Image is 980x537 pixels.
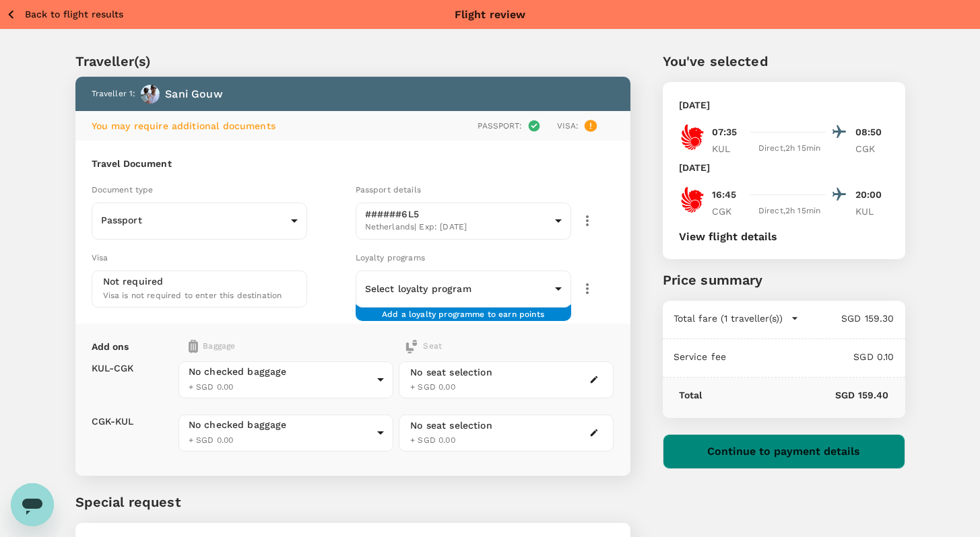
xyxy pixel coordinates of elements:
[356,185,421,194] span: Passport details
[726,350,894,363] p: SGD 0.10
[189,340,346,353] div: Baggage
[478,120,521,132] p: Passport :
[356,253,425,262] span: Loyalty programs
[92,120,275,131] span: You may require additional documents
[455,7,526,23] p: Flight review
[141,85,160,104] img: avatar-6695f0dd85a4d.png
[92,204,307,238] div: Passport
[11,483,54,526] iframe: Button to launch messaging window
[410,435,455,445] span: + SGD 0.00
[178,415,393,452] div: No checked baggage+ SGD 0.00
[92,361,134,375] p: KUL - CGK
[702,388,888,402] p: SGD 159.40
[178,361,393,398] div: No checked baggage+ SGD 0.00
[799,312,894,325] p: SGD 159.30
[754,205,826,218] div: Direct , 2h 15min
[75,51,630,71] p: Traveller(s)
[365,221,550,234] span: Netherlands | Exp: [DATE]
[674,350,727,363] p: Service fee
[410,365,492,380] div: No seat selection
[712,125,738,139] p: 07:35
[679,388,703,402] p: Total
[663,270,905,290] p: Price summary
[103,275,164,288] p: Not required
[356,199,571,244] div: ######6L5Netherlands| Exp: [DATE]
[189,418,372,431] div: No checked baggage
[679,231,777,243] button: View flight details
[405,340,442,353] div: Seat
[103,291,282,300] span: Visa is not required to enter this destination
[410,419,492,433] div: No seat selection
[679,124,706,151] img: OD
[189,435,234,445] span: + SGD 0.00
[92,157,614,172] h6: Travel Document
[75,492,630,512] p: Special request
[855,188,889,202] p: 20:00
[189,365,372,378] div: No checked baggage
[663,51,905,71] p: You've selected
[365,207,550,221] p: ######6L5
[712,188,737,202] p: 16:45
[25,7,123,21] p: Back to flight results
[855,142,889,155] p: CGK
[712,205,746,218] p: CGK
[382,308,544,310] span: Add a loyalty programme to earn points
[92,340,129,353] p: Add ons
[92,185,154,194] span: Document type
[679,98,711,112] p: [DATE]
[189,382,234,392] span: + SGD 0.00
[679,161,711,174] p: [DATE]
[356,272,571,306] div: ​
[92,87,136,101] p: Traveller 1 :
[663,434,905,469] button: Continue to payment details
[165,86,222,102] p: Sani Gouw
[557,120,579,132] p: Visa :
[754,142,826,155] div: Direct , 2h 15min
[712,142,746,155] p: KUL
[674,312,799,325] button: Total fare (1 traveller(s))
[405,340,418,353] img: baggage-icon
[189,340,198,353] img: baggage-icon
[679,186,706,213] img: OD
[674,312,783,325] p: Total fare (1 traveller(s))
[855,205,889,218] p: KUL
[92,253,108,262] span: Visa
[410,382,455,392] span: + SGD 0.00
[101,213,286,227] p: Passport
[855,125,889,139] p: 08:50
[5,6,123,23] button: Back to flight results
[92,415,134,428] p: CGK - KUL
